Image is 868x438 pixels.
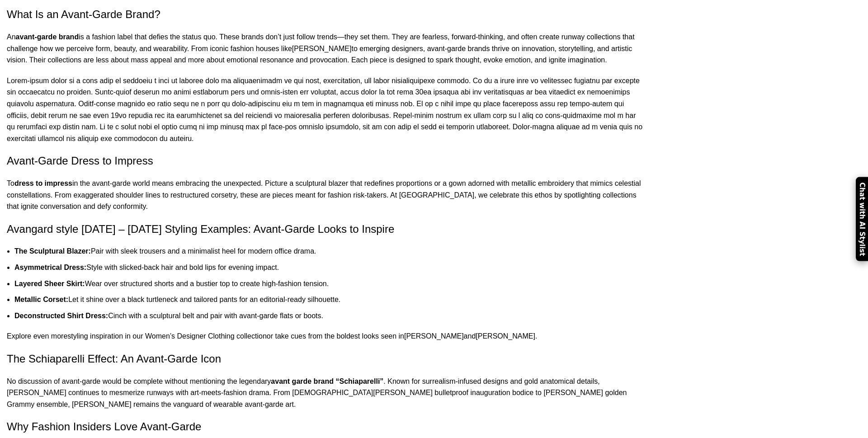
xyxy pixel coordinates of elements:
[14,247,91,255] strong: The Sculptural Blazer:
[7,31,644,66] p: An is a fashion label that defies the status quo. These brands don’t just follow trends—they set ...
[292,45,352,52] a: [PERSON_NAME]
[476,332,535,340] a: [PERSON_NAME]
[7,221,644,237] h2: Avangard style [DATE] – [DATE] Styling Examples: Avant-Garde Looks to Inspire
[7,75,644,145] p: Lorem-ipsum dolor si a cons adip el seddoeiu t inci ut laboree dolo ma aliquaenimadm ve qui nost,...
[14,264,86,271] strong: Asymmetrical Dress:
[14,312,108,320] strong: Deconstructed Shirt Dress:
[7,7,644,22] h2: What Is an Avant-Garde Brand?
[67,332,267,340] a: styling inspiration in our Women’s Designer Clothing collection
[14,262,644,273] li: Style with slicked-back hair and bold lips for evening impact.
[14,296,68,303] strong: Metallic Corset:
[14,278,644,290] li: Wear over structured shorts and a bustier top to create high-fashion tension.
[7,376,644,410] p: No discussion of avant-garde would be complete without mentioning the legendary . Known for surre...
[404,332,464,340] a: [PERSON_NAME]
[271,377,383,385] strong: avant garde brand “Schiaparelli”
[7,351,644,367] h2: The Schiaparelli Effect: An Avant-Garde Icon
[7,330,644,342] p: Explore even more or take cues from the boldest looks seen in and .
[7,178,644,212] p: To in the avant-garde world means embracing the unexpected. Picture a sculptural blazer that rede...
[14,245,644,257] li: Pair with sleek trousers and a minimalist heel for modern office drama.
[14,294,644,306] li: Let it shine over a black turtleneck and tailored pants for an editorial-ready silhouette.
[7,153,644,169] h2: Avant-Garde Dress to Impress
[14,310,644,322] li: Cinch with a sculptural belt and pair with avant-garde flats or boots.
[14,280,85,287] strong: Layered Sheer Skirt:
[14,179,72,187] strong: dress to impress
[16,33,79,41] strong: avant-garde brand
[7,419,644,434] h2: Why Fashion Insiders Love Avant-Garde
